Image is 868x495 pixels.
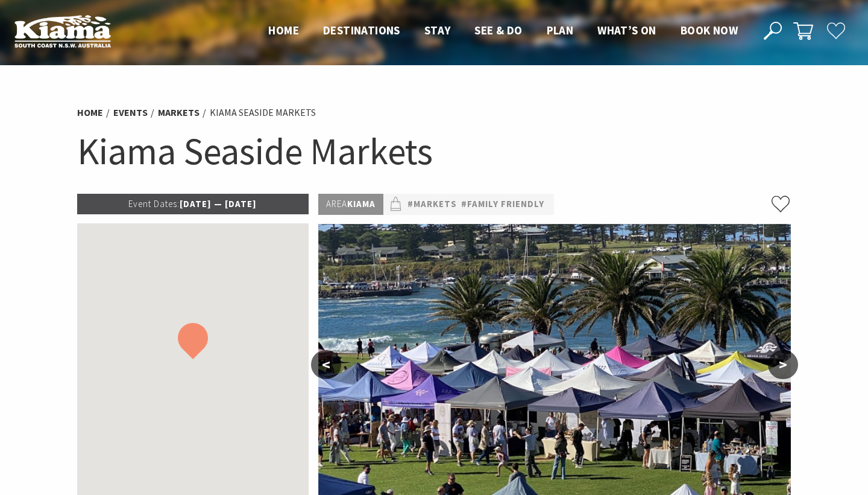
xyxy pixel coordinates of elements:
[210,105,316,121] li: Kiama Seaside Markets
[256,21,750,41] nav: Main Menu
[77,127,791,176] h1: Kiama Seaside Markets
[318,194,383,215] p: Kiama
[323,23,400,37] span: Destinations
[113,106,148,119] a: Events
[77,194,309,214] p: [DATE] — [DATE]
[768,350,798,379] button: >
[474,23,522,37] span: See & Do
[424,23,451,37] span: Stay
[158,106,200,119] a: Markets
[268,23,299,37] span: Home
[77,106,103,119] a: Home
[681,23,738,37] span: Book now
[311,350,341,379] button: <
[14,14,111,48] img: Kiama Logo
[326,198,347,209] span: Area
[597,23,656,37] span: What’s On
[547,23,574,37] span: Plan
[128,198,180,209] span: Event Dates:
[461,197,544,212] a: #Family Friendly
[407,197,457,212] a: #Markets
